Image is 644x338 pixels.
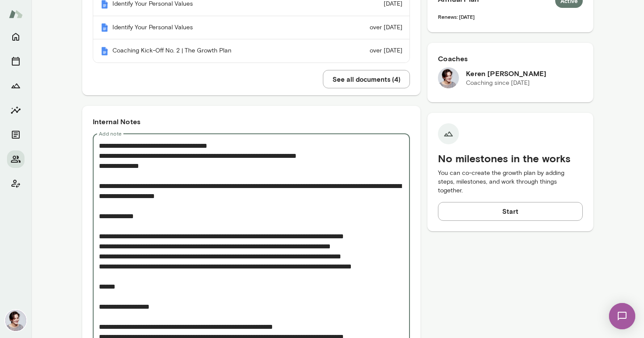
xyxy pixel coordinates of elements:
[99,130,122,137] label: Add note
[332,39,409,63] td: over [DATE]
[438,169,583,195] p: You can co-create the growth plan by adding steps, milestones, and work through things together.
[438,151,583,165] h5: No milestones in the works
[5,310,26,331] img: Keren Amit Bigio
[9,6,23,22] img: Mento
[438,67,459,88] img: Keren Amit Bigio
[7,52,24,70] button: Sessions
[438,53,583,64] h6: Coaches
[438,14,475,20] span: Renews: [DATE]
[466,68,546,79] h6: Keren [PERSON_NAME]
[7,126,24,143] button: Documents
[7,77,24,94] button: Growth Plan
[323,70,410,88] button: See all documents (4)
[438,202,583,220] button: Start
[100,47,109,56] img: Mento
[7,28,24,45] button: Home
[7,101,24,119] button: Insights
[93,16,332,40] th: Identify Your Personal Values
[93,116,410,127] h6: Internal Notes
[7,175,24,192] button: Client app
[100,23,109,32] img: Mento
[332,16,409,40] td: over [DATE]
[7,150,24,168] button: Members
[93,39,332,63] th: Coaching Kick-Off No. 2 | The Growth Plan
[466,79,546,87] p: Coaching since [DATE]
